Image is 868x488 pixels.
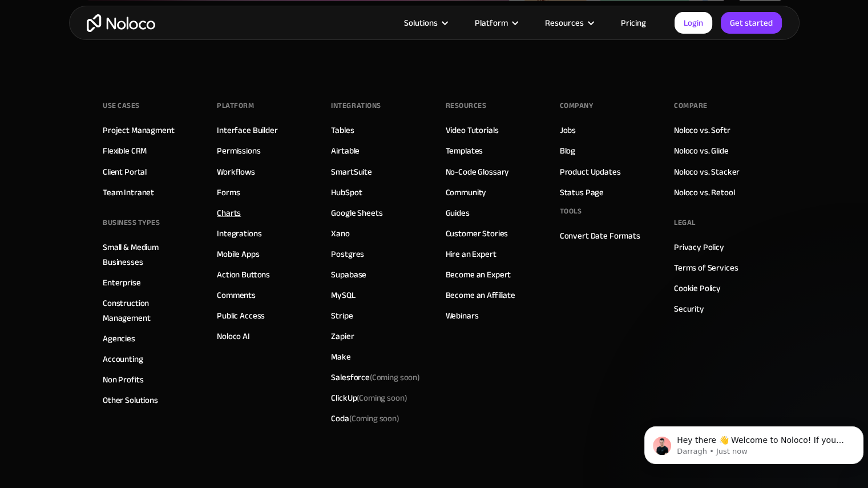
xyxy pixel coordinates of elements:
[331,287,355,302] a: MySQL
[331,164,372,179] a: SmartSuite
[674,213,696,231] div: Legal
[217,164,255,179] a: Workflows
[640,402,868,482] iframe: Intercom notifications message
[331,97,381,114] div: INTEGRATIONS
[446,123,499,138] a: Video Tutorials
[674,280,721,295] a: Cookie Policy
[674,97,708,114] div: Compare
[217,184,240,199] a: Forms
[103,123,174,138] a: Project Managment
[331,349,350,364] a: Make
[446,205,470,220] a: Guides
[103,275,141,289] a: Enterprise
[103,372,143,386] a: Non Profits
[217,287,256,302] a: Comments
[103,295,194,325] a: Construction Management
[446,184,487,199] a: Community
[331,410,399,425] div: Coda
[103,330,135,345] a: Agencies
[607,15,660,30] a: Pricing
[103,164,147,179] a: Client Portal
[446,97,487,114] div: Resources
[331,328,354,343] a: Zapier
[446,267,511,281] a: Become an Expert
[217,225,261,240] a: Integrations
[674,164,740,179] a: Noloco vs. Stacker
[331,369,420,384] div: Salesforce
[674,260,738,275] a: Terms of Services
[217,123,277,138] a: Interface Builder
[446,143,483,158] a: Templates
[560,123,576,138] a: Jobs
[217,308,265,322] a: Public Access
[446,164,510,179] a: No-Code Glossary
[103,143,147,158] a: Flexible CRM
[331,225,349,240] a: Xano
[390,15,461,30] div: Solutions
[545,15,584,30] div: Resources
[103,392,158,407] a: Other Solutions
[674,184,734,199] a: Noloco vs. Retool
[674,301,704,316] a: Security
[461,15,531,30] div: Platform
[331,205,382,220] a: Google Sheets
[357,389,407,405] span: (Coming soon)
[370,369,420,385] span: (Coming soon)
[217,267,270,281] a: Action Buttons
[560,143,575,158] a: Blog
[560,97,594,114] div: Company
[103,351,143,366] a: Accounting
[217,328,250,343] a: Noloco AI
[446,225,508,240] a: Customer Stories
[560,202,582,219] div: Tools
[103,97,140,114] div: Use Cases
[331,143,360,158] a: Airtable
[103,184,154,199] a: Team Intranet
[560,164,621,179] a: Product Updates
[446,287,515,302] a: Become an Affiliate
[87,14,155,32] a: home
[217,143,260,158] a: Permissions
[721,12,782,34] a: Get started
[531,15,607,30] div: Resources
[675,12,712,34] a: Login
[560,184,604,199] a: Status Page
[331,184,362,199] a: HubSpot
[331,246,364,261] a: Postgres
[674,239,724,254] a: Privacy Policy
[349,410,399,426] span: (Coming soon)
[217,205,241,220] a: Charts
[331,123,354,138] a: Tables
[446,308,479,322] a: Webinars
[446,246,496,261] a: Hire an Expert
[331,308,353,322] a: Stripe
[674,143,729,158] a: Noloco vs. Glide
[103,239,194,269] a: Small & Medium Businesses
[217,97,254,114] div: Platform
[217,246,259,261] a: Mobile Apps
[475,15,508,30] div: Platform
[331,390,407,405] div: ClickUp
[560,228,640,243] a: Convert Date Formats
[404,15,438,30] div: Solutions
[331,267,366,281] a: Supabase
[103,213,160,231] div: BUSINESS TYPES
[674,123,730,138] a: Noloco vs. Softr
